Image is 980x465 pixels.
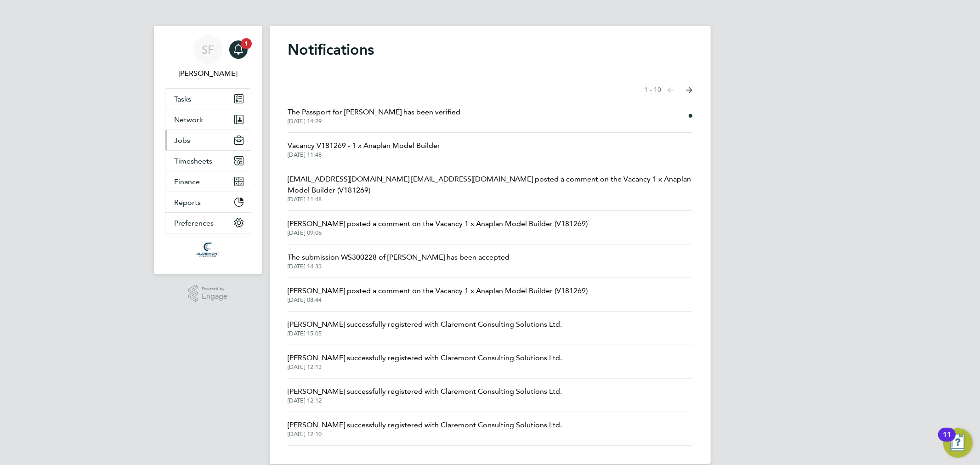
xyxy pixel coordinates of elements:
nav: Main navigation [154,26,262,274]
span: Sam Fullman [165,68,251,79]
span: Engage [202,293,227,301]
span: [DATE] 15:05 [288,330,562,337]
a: [PERSON_NAME] successfully registered with Claremont Consulting Solutions Ltd.[DATE] 12:10 [288,420,562,438]
span: [DATE] 14:33 [288,263,510,270]
span: Jobs [175,136,191,145]
button: Reports [165,192,251,212]
button: Jobs [165,130,251,150]
span: Reports [175,198,201,207]
a: [PERSON_NAME] successfully registered with Claremont Consulting Solutions Ltd.[DATE] 12:13 [288,352,562,371]
span: [PERSON_NAME] posted a comment on the Vacancy 1 x Anaplan Model Builder (V181269) [288,218,588,229]
img: claremontconsulting1-logo-retina.png [197,243,219,257]
a: [PERSON_NAME] successfully registered with Claremont Consulting Solutions Ltd.[DATE] 15:05 [288,319,562,337]
button: Preferences [165,213,251,233]
a: [EMAIL_ADDRESS][DOMAIN_NAME] [EMAIL_ADDRESS][DOMAIN_NAME] posted a comment on the Vacancy 1 x Ana... [288,174,692,203]
span: Tasks [175,95,192,103]
a: [PERSON_NAME] posted a comment on the Vacancy 1 x Anaplan Model Builder (V181269)[DATE] 09:06 [288,218,588,237]
a: Go to home page [165,243,251,257]
span: [PERSON_NAME] posted a comment on the Vacancy 1 x Anaplan Model Builder (V181269) [288,285,588,296]
a: 1 [229,35,248,64]
span: [DATE] 11:48 [288,151,441,159]
a: SF[PERSON_NAME] [165,35,251,79]
span: [PERSON_NAME] successfully registered with Claremont Consulting Solutions Ltd. [288,352,562,363]
button: Finance [165,171,251,192]
span: [EMAIL_ADDRESS][DOMAIN_NAME] [EMAIL_ADDRESS][DOMAIN_NAME] posted a comment on the Vacancy 1 x Ana... [288,174,692,196]
span: Timesheets [175,157,213,165]
span: [DATE] 12:10 [288,431,562,438]
a: [PERSON_NAME] posted a comment on the Vacancy 1 x Anaplan Model Builder (V181269)[DATE] 08:44 [288,285,588,304]
span: [PERSON_NAME] successfully registered with Claremont Consulting Solutions Ltd. [288,386,562,397]
a: Vacancy V181269 - 1 x Anaplan Model Builder[DATE] 11:48 [288,140,441,159]
span: 1 - 10 [645,85,662,95]
span: [DATE] 12:13 [288,363,562,371]
button: Open Resource Center, 11 new notifications [943,428,973,458]
span: Finance [175,177,200,186]
span: [DATE] 09:06 [288,229,588,237]
div: 11 [943,435,951,447]
span: The Passport for [PERSON_NAME] has been verified [288,107,461,118]
span: [DATE] 12:12 [288,397,562,404]
span: [DATE] 08:44 [288,296,588,304]
span: [PERSON_NAME] successfully registered with Claremont Consulting Solutions Ltd. [288,319,562,330]
h1: Notifications [288,40,692,59]
span: The submission WS300228 of [PERSON_NAME] has been accepted [288,252,510,263]
span: Vacancy V181269 - 1 x Anaplan Model Builder [288,140,441,151]
span: SF [202,44,214,56]
span: [PERSON_NAME] successfully registered with Claremont Consulting Solutions Ltd. [288,420,562,431]
span: [DATE] 14:29 [288,118,461,125]
a: Tasks [165,89,251,109]
a: [PERSON_NAME] successfully registered with Claremont Consulting Solutions Ltd.[DATE] 12:12 [288,386,562,404]
span: 1 [241,38,252,49]
span: [DATE] 11:48 [288,196,692,203]
button: Network [165,109,251,130]
span: Preferences [175,219,214,227]
nav: Select page of notifications list [645,81,692,99]
a: Powered byEngage [188,285,227,302]
button: Timesheets [165,151,251,171]
a: The submission WS300228 of [PERSON_NAME] has been accepted[DATE] 14:33 [288,252,510,270]
span: Powered by [202,285,227,293]
a: The Passport for [PERSON_NAME] has been verified[DATE] 14:29 [288,107,461,125]
span: Network [175,115,204,124]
